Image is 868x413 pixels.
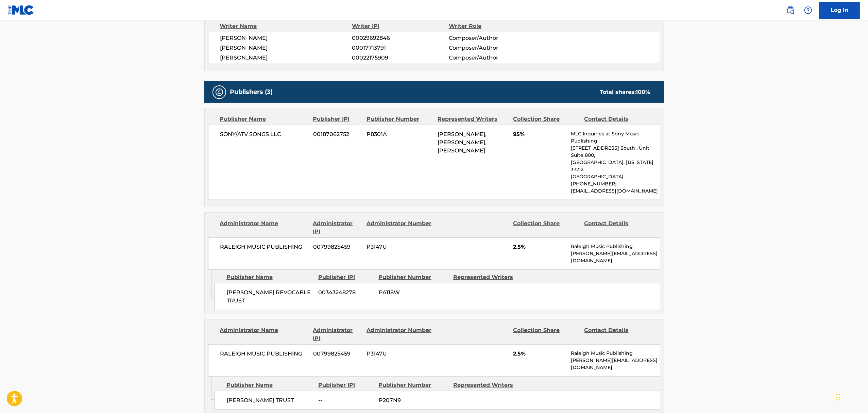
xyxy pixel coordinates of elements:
[313,115,361,123] div: Publisher IPI
[367,115,432,123] div: Publisher Number
[571,250,660,264] p: [PERSON_NAME][EMAIL_ADDRESS][DOMAIN_NAME]
[513,219,579,236] div: Collection Share
[352,22,449,30] div: Writer IPI
[319,396,374,404] span: --
[220,34,352,42] span: [PERSON_NAME]
[513,326,579,343] div: Collection Share
[220,115,308,123] div: Publisher Name
[8,5,34,15] img: MLC Logo
[571,180,660,187] p: [PHONE_NUMBER]
[571,350,660,357] p: Raleigh Music Publishing
[819,2,860,19] a: Log In
[367,350,432,358] span: P3147U
[220,243,308,251] span: RALEIGH MUSIC PUBLISHING
[313,130,361,138] span: 00187062752
[453,273,523,281] div: Represented Writers
[313,326,361,343] div: Administrator IPI
[836,387,840,408] div: Drag
[313,243,361,251] span: 00799825459
[220,54,352,62] span: [PERSON_NAME]
[313,219,361,236] div: Administrator IPI
[220,350,308,358] span: RALEIGH MUSIC PUBLISHING
[367,130,432,138] span: P8301A
[226,273,313,281] div: Publisher Name
[449,44,537,52] span: Composer/Author
[571,243,660,250] p: Raleigh Music Publishing
[313,350,361,358] span: 00799825459
[513,350,566,358] span: 2.5%
[352,34,448,42] span: 00029692846
[227,396,313,404] span: [PERSON_NAME] TRUST
[367,243,432,251] span: P3147U
[571,145,660,159] p: [STREET_ADDRESS] South , Unit Suite 800,
[513,115,579,123] div: Collection Share
[449,54,537,62] span: Composer/Author
[352,44,448,52] span: 00017713791
[352,54,448,62] span: 00022175909
[220,219,308,236] div: Administrator Name
[220,326,308,343] div: Administrator Name
[379,288,448,297] span: PA118W
[571,357,660,371] p: [PERSON_NAME][EMAIL_ADDRESS][DOMAIN_NAME]
[571,173,660,180] p: [GEOGRAPHIC_DATA]
[220,130,308,138] span: SONY/ATV SONGS LLC
[379,273,448,281] div: Publisher Number
[786,6,795,14] img: search
[449,34,537,42] span: Composer/Author
[379,381,448,389] div: Publisher Number
[227,288,313,305] span: [PERSON_NAME] REVOCABLE TRUST
[220,22,352,30] div: Writer Name
[801,3,815,17] div: Help
[215,88,223,96] img: Publishers
[449,22,537,30] div: Writer Role
[584,115,650,123] div: Contact Details
[571,187,660,195] p: [EMAIL_ADDRESS][DOMAIN_NAME]
[319,288,374,297] span: 00343248278
[438,131,487,154] span: [PERSON_NAME], [PERSON_NAME], [PERSON_NAME]
[230,88,273,96] h5: Publishers (3)
[226,381,313,389] div: Publisher Name
[438,115,508,123] div: Represented Writers
[600,88,650,96] div: Total shares:
[784,3,797,17] a: Public Search
[834,380,868,413] iframe: Chat Widget
[318,273,374,281] div: Publisher IPI
[367,326,432,343] div: Administrator Number
[513,130,566,138] span: 95%
[584,219,650,236] div: Contact Details
[220,44,352,52] span: [PERSON_NAME]
[571,159,660,173] p: [GEOGRAPHIC_DATA], [US_STATE] 37212
[636,89,650,95] span: 100 %
[453,381,523,389] div: Represented Writers
[367,219,432,236] div: Administrator Number
[584,326,650,343] div: Contact Details
[571,130,660,145] p: MLC Inquiries at Sony Music Publishing
[513,243,566,251] span: 2.5%
[804,6,812,14] img: help
[379,396,448,404] span: P207N9
[318,381,374,389] div: Publisher IPI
